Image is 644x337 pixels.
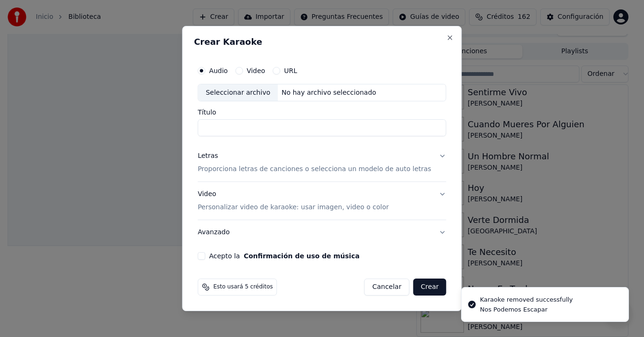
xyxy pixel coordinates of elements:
button: Avanzado [198,220,446,245]
button: Crear [413,279,446,296]
label: Audio [209,67,228,74]
button: LetrasProporciona letras de canciones o selecciona un modelo de auto letras [198,144,446,182]
div: Seleccionar archivo [198,84,278,101]
label: Título [198,109,446,116]
p: Proporciona letras de canciones o selecciona un modelo de auto letras [198,165,431,174]
div: Letras [198,152,218,161]
label: URL [284,67,297,74]
button: Acepto la [244,253,360,259]
button: VideoPersonalizar video de karaoke: usar imagen, video o color [198,182,446,220]
p: Personalizar video de karaoke: usar imagen, video o color [198,203,388,212]
span: Esto usará 5 créditos [213,283,272,291]
div: No hay archivo seleccionado [278,88,380,98]
button: Cancelar [364,279,410,296]
div: Video [198,190,388,213]
label: Acepto la [209,253,359,259]
h2: Crear Karaoke [194,38,450,46]
label: Video [247,67,265,74]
